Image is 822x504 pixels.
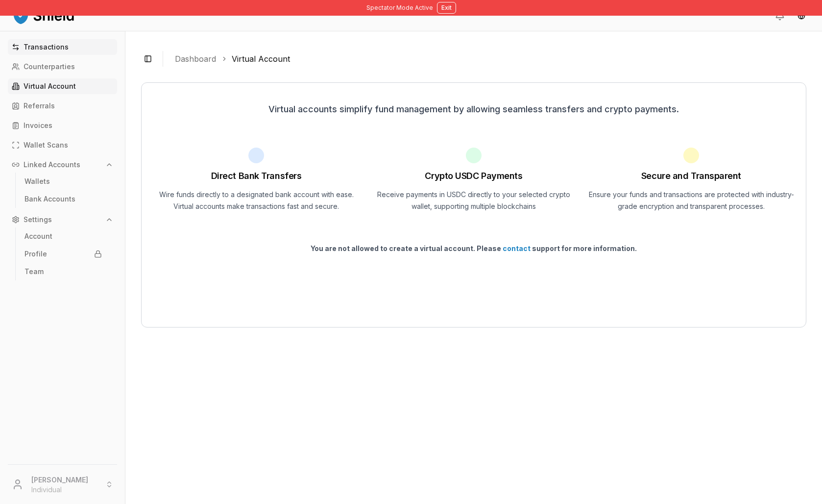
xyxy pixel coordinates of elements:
a: contact [503,244,531,252]
p: Profile [24,251,47,257]
a: Account [21,228,106,244]
a: Bank Accounts [21,191,106,207]
a: Virtual Account [232,53,290,65]
h1: Direct Bank Transfers [211,169,302,183]
p: Virtual Account [24,83,76,90]
p: Referrals [24,102,55,109]
p: Receive payments in USDC directly to your selected crypto wallet, supporting multiple blockchains [371,189,577,212]
button: Settings [8,212,117,227]
a: Virtual Account [8,78,117,94]
a: Wallets [21,174,106,189]
p: Wallets [24,178,50,185]
a: Invoices [8,118,117,133]
a: Transactions [8,39,117,55]
p: Account [24,233,52,240]
nav: breadcrumb [175,53,798,65]
p: Bank Accounts [24,196,75,202]
span: You are not allowed to create a virtual account. Please [311,244,503,252]
p: Virtual accounts simplify fund management by allowing seamless transfers and crypto payments. [153,102,794,116]
p: Wallet Scans [24,142,68,149]
p: Invoices [24,122,52,129]
p: Wire funds directly to a designated bank account with ease. Virtual accounts make transactions fa... [153,189,359,212]
p: Team [24,268,44,275]
p: Linked Accounts [24,161,80,168]
h1: Secure and Transparent [641,169,741,183]
span: support for more information. [531,244,637,252]
span: Spectator Mode Active [366,4,433,12]
p: Settings [24,216,52,223]
button: Linked Accounts [8,157,117,173]
a: Team [21,264,106,279]
h1: Crypto USDC Payments [425,169,522,183]
button: Exit [437,2,456,14]
a: Profile [21,246,106,262]
p: Counterparties [24,63,75,70]
p: Ensure your funds and transactions are protected with industry-grade encryption and transparent p... [588,189,794,212]
a: Counterparties [8,59,117,75]
a: Wallet Scans [8,137,117,153]
p: Transactions [24,44,69,50]
a: Dashboard [175,53,216,65]
a: Referrals [8,98,117,114]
